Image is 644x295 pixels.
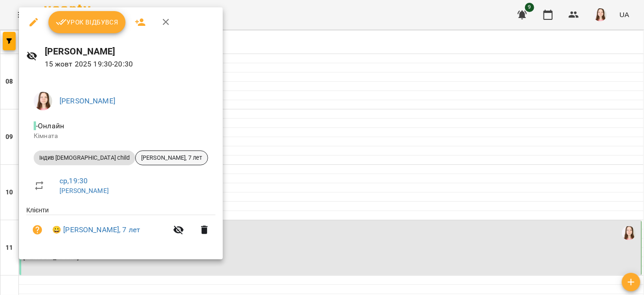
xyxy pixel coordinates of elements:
[60,96,115,105] a: [PERSON_NAME]
[34,121,66,130] span: - Онлайн
[45,44,215,59] h6: [PERSON_NAME]
[52,224,140,235] a: 😀 [PERSON_NAME], 7 лет
[136,154,208,162] span: [PERSON_NAME], 7 лет
[34,92,52,110] img: 83b29030cd47969af3143de651fdf18c.jpg
[135,151,208,165] div: [PERSON_NAME], 7 лет
[56,17,119,28] span: Урок відбувся
[34,132,208,141] p: Кімната
[60,176,88,185] a: ср , 19:30
[60,187,109,194] a: [PERSON_NAME]
[26,219,48,241] button: Візит ще не сплачено. Додати оплату?
[26,205,215,248] ul: Клієнти
[34,154,135,162] span: Індив [DEMOGRAPHIC_DATA] child
[48,11,126,33] button: Урок відбувся
[45,59,215,70] p: 15 жовт 2025 19:30 - 20:30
